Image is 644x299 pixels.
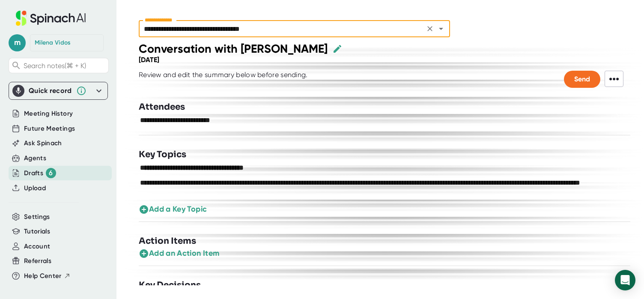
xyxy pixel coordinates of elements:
button: Settings [24,212,50,222]
span: Help Center [24,271,62,281]
button: Ask Spinach [24,138,62,148]
h3: Key Decisions [139,279,201,292]
button: Add a Key Topic [139,203,207,215]
span: Send [574,75,590,83]
button: Agents [24,153,46,163]
button: Clear [424,23,436,35]
button: Add an Action Item [139,248,219,259]
button: Open [435,23,447,35]
div: Drafts [24,168,56,178]
div: Milena Vidos [35,39,71,47]
div: Review and edit the summary below before sending. [139,71,308,88]
span: m [9,34,26,51]
h3: Key Topics [139,148,186,161]
button: Referrals [24,256,51,266]
span: Search notes (⌘ + K) [24,62,86,70]
button: Account [24,242,50,251]
div: Quick record [12,82,104,99]
button: Send [564,71,600,88]
div: [DATE] [139,56,159,64]
button: Future Meetings [24,124,75,134]
div: 6 [46,168,56,178]
button: Tutorials [24,227,50,236]
div: Quick record [29,87,72,95]
button: Drafts 6 [24,168,56,178]
h3: Action Items [139,235,196,248]
div: Open Intercom Messenger [615,270,635,290]
button: Help Center [24,271,71,281]
span: ••• [605,71,623,87]
button: Meeting History [24,109,73,119]
div: Conversation with [PERSON_NAME] [139,42,328,56]
button: Upload [24,183,46,193]
h3: Attendees [139,101,185,114]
